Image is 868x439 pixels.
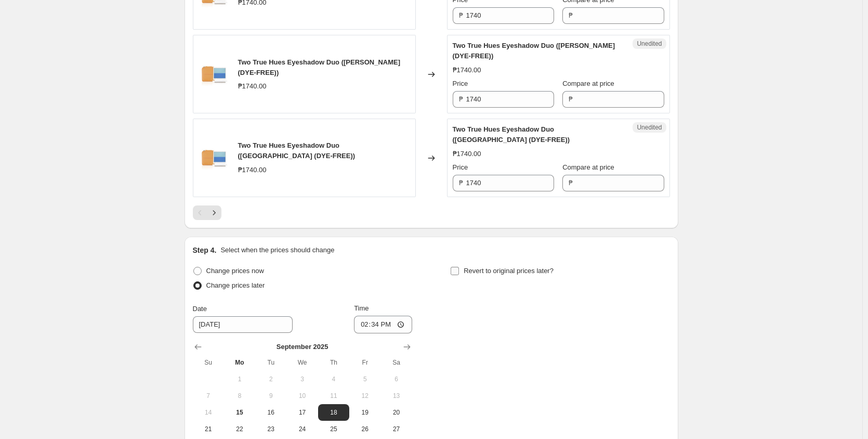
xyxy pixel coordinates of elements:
span: Compare at price [562,163,614,171]
button: Friday September 12 2025 [349,388,380,404]
span: Two True Hues Eyeshadow Duo ([PERSON_NAME] (DYE-FREE)) [238,58,401,76]
button: Wednesday September 17 2025 [286,404,318,421]
span: 4 [322,375,345,383]
span: Unedited [637,123,662,132]
span: Two True Hues Eyeshadow Duo ([GEOGRAPHIC_DATA] (DYE-FREE)) [238,141,356,160]
span: 6 [385,375,407,383]
span: Date [193,305,207,313]
input: 9/15/2025 [193,316,293,333]
span: Revert to original prices later? [464,267,554,275]
span: 7 [197,392,220,400]
span: Th [322,358,345,367]
span: 9 [259,392,282,400]
span: 15 [228,408,251,417]
span: Change prices later [206,281,265,289]
button: Show next month, October 2025 [400,340,414,354]
span: Unedited [637,40,662,48]
button: Tuesday September 9 2025 [255,388,286,404]
button: Monday September 8 2025 [224,388,255,404]
p: Select when the prices should change [220,245,334,255]
span: 16 [259,408,282,417]
span: 2 [259,375,282,383]
th: Friday [349,354,380,371]
h2: Step 4. [193,245,217,255]
span: 8 [228,392,251,400]
span: 1 [228,375,251,383]
span: Fr [353,358,376,367]
button: Thursday September 18 2025 [318,404,349,421]
span: 23 [259,425,282,433]
span: Two True Hues Eyeshadow Duo ([GEOGRAPHIC_DATA] (DYE-FREE)) [453,125,570,144]
span: 24 [291,425,313,433]
span: 21 [197,425,220,433]
th: Monday [224,354,255,371]
button: Saturday September 20 2025 [380,404,412,421]
button: Sunday September 21 2025 [193,421,224,437]
button: Show previous month, August 2025 [191,340,205,354]
button: Wednesday September 3 2025 [286,371,318,388]
div: ₱1740.00 [453,149,481,159]
div: ₱1740.00 [238,165,267,175]
span: Compare at price [562,80,614,87]
span: 14 [197,408,220,417]
span: ₱ [569,179,573,187]
div: ₱1740.00 [238,81,267,92]
button: Wednesday September 10 2025 [286,388,318,404]
button: Tuesday September 23 2025 [255,421,286,437]
div: ₱1740.00 [453,65,481,75]
input: 12:00 [354,316,412,333]
span: 10 [291,392,313,400]
img: Two-True-Hues_80x.jpg [199,59,230,90]
button: Friday September 5 2025 [349,371,380,388]
span: 13 [385,392,407,400]
span: ₱ [459,179,463,187]
span: 12 [353,392,376,400]
th: Sunday [193,354,224,371]
span: 26 [353,425,376,433]
span: ₱ [569,95,573,103]
button: Sunday September 14 2025 [193,404,224,421]
span: Two True Hues Eyeshadow Duo ([PERSON_NAME] (DYE-FREE)) [453,42,615,60]
button: Thursday September 11 2025 [318,388,349,404]
img: Two-True-Hues_80x.jpg [199,143,230,174]
span: 22 [228,425,251,433]
button: Friday September 19 2025 [349,404,380,421]
span: Sa [385,358,407,367]
span: 18 [322,408,345,417]
span: Time [354,304,369,312]
button: Thursday September 25 2025 [318,421,349,437]
span: ₱ [459,95,463,103]
button: Monday September 22 2025 [224,421,255,437]
span: Tu [259,358,282,367]
span: ₱ [459,11,463,19]
th: Thursday [318,354,349,371]
button: Next [207,205,221,220]
span: Price [453,163,468,171]
th: Tuesday [255,354,286,371]
button: Friday September 26 2025 [349,421,380,437]
button: Saturday September 27 2025 [380,421,412,437]
span: Price [453,80,468,87]
button: Saturday September 6 2025 [380,371,412,388]
span: Mo [228,358,251,367]
button: Thursday September 4 2025 [318,371,349,388]
button: Saturday September 13 2025 [380,388,412,404]
span: ₱ [569,11,573,19]
button: Tuesday September 2 2025 [255,371,286,388]
span: 20 [385,408,407,417]
span: 19 [353,408,376,417]
th: Wednesday [286,354,318,371]
span: We [291,358,313,367]
span: Change prices now [206,267,264,275]
button: Sunday September 7 2025 [193,388,224,404]
span: 17 [291,408,313,417]
span: 27 [385,425,407,433]
span: 5 [353,375,376,383]
span: 11 [322,392,345,400]
button: Wednesday September 24 2025 [286,421,318,437]
button: Monday September 1 2025 [224,371,255,388]
nav: Pagination [193,205,221,220]
span: 25 [322,425,345,433]
span: Su [197,358,220,367]
span: 3 [291,375,313,383]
